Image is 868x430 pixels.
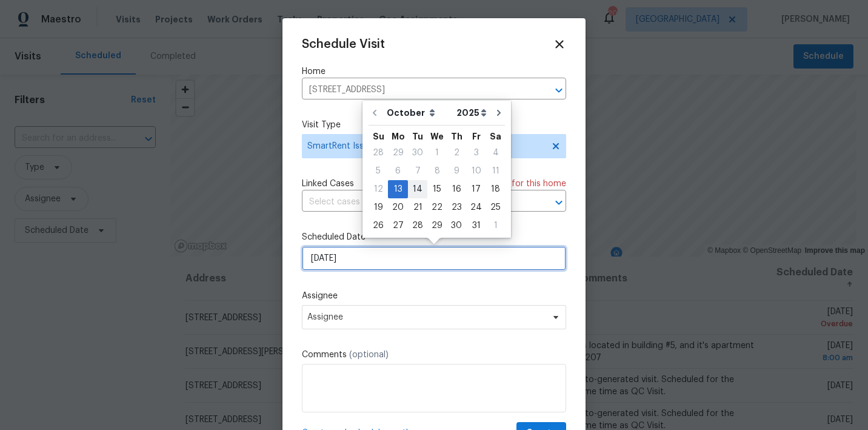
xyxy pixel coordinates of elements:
div: Sat Oct 04 2025 [486,144,505,162]
div: Wed Oct 01 2025 [427,144,447,162]
div: Fri Oct 31 2025 [466,217,486,235]
button: Open [550,82,567,99]
div: 13 [388,181,408,198]
div: Wed Oct 15 2025 [427,180,447,198]
div: 6 [388,163,408,180]
div: Fri Oct 24 2025 [466,198,486,217]
div: 15 [427,181,447,198]
div: 1 [486,217,505,234]
select: Month [384,104,453,122]
div: Mon Oct 06 2025 [388,162,408,180]
div: 26 [369,217,388,234]
input: M/D/YYYY [302,246,566,270]
div: 18 [486,181,505,198]
div: 23 [447,199,466,216]
div: 17 [466,181,486,198]
div: 22 [427,199,447,216]
div: 1 [427,144,447,161]
div: Tue Oct 14 2025 [408,180,427,198]
div: 4 [486,144,505,161]
div: Sun Oct 12 2025 [369,180,388,198]
div: Fri Oct 10 2025 [466,162,486,180]
div: 5 [369,163,388,180]
div: Sun Oct 26 2025 [369,217,388,235]
abbr: Friday [472,132,481,141]
div: Fri Oct 03 2025 [466,144,486,162]
div: 27 [388,217,408,234]
div: Tue Sep 30 2025 [408,144,427,162]
div: 19 [369,199,388,216]
div: Thu Oct 02 2025 [447,144,466,162]
input: Enter in an address [302,81,532,99]
span: Assignee [307,312,545,322]
div: 28 [408,217,427,234]
abbr: Monday [392,132,405,141]
input: Select cases [302,193,532,212]
div: Mon Oct 20 2025 [388,198,408,217]
select: Year [453,104,490,122]
div: Wed Oct 22 2025 [427,198,447,217]
span: (optional) [349,351,389,359]
button: Go to previous month [366,101,384,125]
div: 7 [408,163,427,180]
abbr: Saturday [490,132,501,141]
div: Thu Oct 16 2025 [447,180,466,198]
div: 3 [466,144,486,161]
div: Thu Oct 23 2025 [447,198,466,217]
div: Sun Oct 05 2025 [369,162,388,180]
abbr: Tuesday [412,132,423,141]
div: Sun Oct 19 2025 [369,198,388,217]
div: 16 [447,181,466,198]
div: 10 [466,163,486,180]
div: Sat Oct 25 2025 [486,198,505,217]
div: 8 [427,163,447,180]
div: Thu Oct 09 2025 [447,162,466,180]
abbr: Thursday [451,132,462,141]
div: Sat Oct 11 2025 [486,162,505,180]
button: Go to next month [490,101,508,125]
div: 29 [427,217,447,234]
div: Tue Oct 21 2025 [408,198,427,217]
span: Linked Cases [302,178,354,190]
div: 28 [369,144,388,161]
div: 31 [466,217,486,234]
div: 21 [408,199,427,216]
label: Home [302,66,566,78]
label: Assignee [302,290,566,302]
div: 25 [486,199,505,216]
div: 20 [388,199,408,216]
span: Close [553,38,566,51]
div: 14 [408,181,427,198]
div: Sat Nov 01 2025 [486,217,505,235]
label: Comments [302,349,566,361]
div: Mon Oct 27 2025 [388,217,408,235]
div: 9 [447,163,466,180]
div: Tue Oct 07 2025 [408,162,427,180]
div: 11 [486,163,505,180]
div: Thu Oct 30 2025 [447,217,466,235]
div: Mon Sep 29 2025 [388,144,408,162]
div: Wed Oct 29 2025 [427,217,447,235]
div: Sun Sep 28 2025 [369,144,388,162]
span: SmartRent Issue [307,140,543,152]
div: 24 [466,199,486,216]
div: 29 [388,144,408,161]
div: 12 [369,181,388,198]
div: Wed Oct 08 2025 [427,162,447,180]
div: Mon Oct 13 2025 [388,180,408,198]
label: Scheduled Date [302,231,566,243]
div: Sat Oct 18 2025 [486,180,505,198]
abbr: Sunday [373,132,384,141]
div: Tue Oct 28 2025 [408,217,427,235]
div: 2 [447,144,466,161]
span: Schedule Visit [302,38,385,50]
div: Fri Oct 17 2025 [466,180,486,198]
div: 30 [447,217,466,234]
abbr: Wednesday [430,132,444,141]
label: Visit Type [302,119,566,131]
button: Open [550,194,567,211]
div: 30 [408,144,427,161]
